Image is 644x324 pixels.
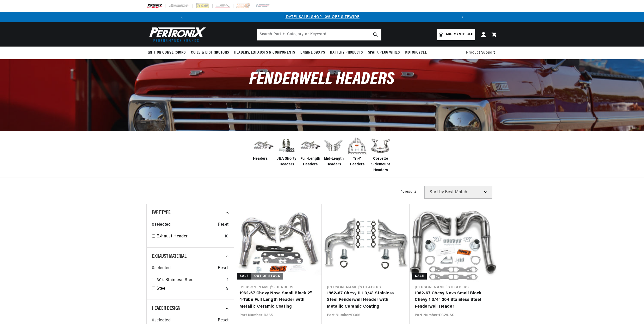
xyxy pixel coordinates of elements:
[146,50,186,55] span: Ignition Conversions
[347,135,368,156] img: Tri-Y Headers
[437,29,475,40] a: Add my vehicle
[146,25,206,43] img: Pertronix
[253,137,274,154] img: Headers
[276,135,297,168] a: JBA Shorty Headers JBA Shorty Headers
[177,12,187,22] button: Translation missing: en.sections.announcements.previous_announcement
[366,47,402,59] summary: Spark Plug Wires
[152,222,171,228] span: 0 selected
[157,277,225,284] a: 304 Stainless Steel
[430,190,444,194] span: Sort by
[327,290,404,310] a: 1962-67 Chevy II 1 3/4" Stainless Steel Fenderwell Header with Metallic Ceramic Coating
[300,137,321,154] img: Full-Length Headers
[188,47,232,59] summary: Coils & Distributors
[402,47,429,59] summary: Motorcycle
[347,135,368,168] a: Tri-Y Headers Tri-Y Headers
[157,233,222,240] a: Exhaust Header
[300,50,325,55] span: Engine Swaps
[157,286,224,292] a: Steel
[401,190,417,194] span: 10 results
[152,210,170,215] span: Part Type
[300,156,321,168] span: Full-Length Headers
[191,50,229,55] span: Coils & Distributors
[323,135,344,168] a: Mid-Length Headers Mid-Length Headers
[323,156,344,168] span: Mid-Length Headers
[152,306,181,311] span: Header Design
[187,14,457,20] div: Announcement
[300,135,321,168] a: Full-Length Headers Full-Length Headers
[370,135,391,173] a: Corvette Sidemount Headers Corvette Sidemount Headers
[276,137,297,154] img: JBA Shorty Headers
[405,50,427,55] span: Motorcycle
[218,222,229,228] span: Reset
[249,71,395,88] span: Fenderwell Headers
[253,156,268,162] span: Headers
[226,286,229,292] div: 9
[415,290,492,310] a: 1962-67 Chevy Nova Small Block Chevy 1 3/4" 304 Stainless Steel Fenderwell Header
[152,265,171,272] span: 0 selected
[133,12,511,22] slideshow-component: Translation missing: en.sections.announcements.announcement_bar
[152,317,171,324] span: 0 selected
[232,47,298,59] summary: Headers, Exhausts & Components
[466,50,495,56] span: Product Support
[284,15,360,19] a: [DATE] SALE: SHOP 10% OFF SITEWIDE
[276,156,297,168] span: JBA Shorty Headers
[234,50,295,55] span: Headers, Exhausts & Components
[146,47,188,59] summary: Ignition Conversions
[227,277,229,284] div: 1
[323,135,344,156] img: Mid-Length Headers
[218,265,229,272] span: Reset
[446,32,473,37] span: Add my vehicle
[253,135,274,162] a: Headers Headers
[239,290,317,310] a: 1962-67 Chevy Nova Small Block 2" 4-Tube Full Length Header with Metallic Ceramic Coating
[257,29,381,40] input: Search Part #, Category or Keyword
[368,50,400,55] span: Spark Plug Wires
[457,12,468,22] button: Translation missing: en.sections.announcements.next_announcement
[187,14,457,20] div: 1 of 3
[370,135,391,156] img: Corvette Sidemount Headers
[327,47,366,59] summary: Battery Products
[218,317,229,324] span: Reset
[370,29,381,40] button: search button
[424,186,492,199] select: Sort by
[330,50,363,55] span: Battery Products
[466,47,498,59] summary: Product Support
[225,233,229,240] div: 10
[347,156,368,168] span: Tri-Y Headers
[298,47,327,59] summary: Engine Swaps
[152,254,187,259] span: Exhaust Material
[370,156,391,173] span: Corvette Sidemount Headers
